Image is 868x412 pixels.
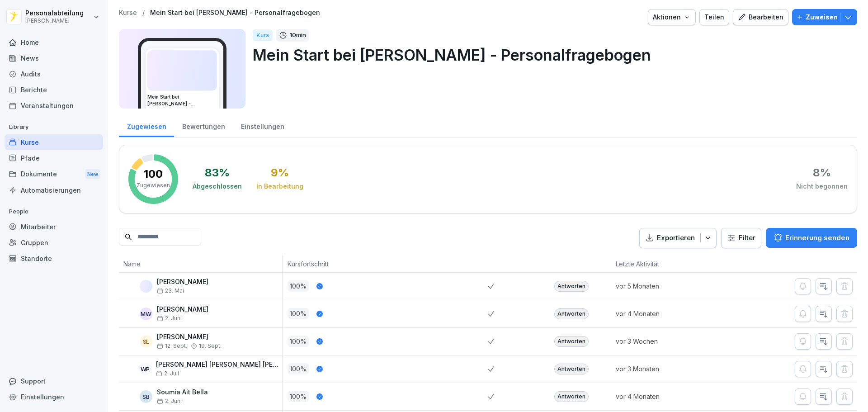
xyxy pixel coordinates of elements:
[5,134,103,150] a: Kurse
[139,363,151,375] div: WP
[766,228,857,248] button: Erinnerung senden
[157,288,184,294] span: 23. Mai
[85,169,100,180] div: New
[233,114,292,137] a: Einstellungen
[5,120,103,134] p: Library
[25,18,84,24] p: [PERSON_NAME]
[616,392,714,401] p: vor 4 Monaten
[137,181,170,189] p: Zugewiesen
[157,278,208,286] p: [PERSON_NAME]
[554,391,589,402] div: Antworten
[150,9,320,17] a: Mein Start bei [PERSON_NAME] - Personalfragebogen
[616,309,714,318] p: vor 4 Monaten
[616,364,714,374] p: vor 3 Monaten
[5,235,103,251] a: Gruppen
[288,280,309,292] p: 100 %
[157,388,208,396] p: Soumia Ait Bella
[205,167,230,178] div: 83 %
[792,9,857,25] button: Zuweisen
[5,66,103,82] a: Audits
[653,12,691,22] div: Aktionen
[648,9,696,25] button: Aktionen
[174,114,233,137] a: Bewertungen
[288,363,309,374] p: 100 %
[554,336,589,347] div: Antworten
[5,98,103,114] a: Veranstaltungen
[156,370,179,377] span: 2. Juli
[157,315,182,322] span: 2. Juni
[253,43,850,66] p: Mein Start bei [PERSON_NAME] - Personalfragebogen
[140,335,152,348] div: SL
[727,233,755,242] div: Filter
[5,251,103,266] a: Standorte
[796,182,848,191] div: Nicht begonnen
[785,233,849,243] p: Erinnerung senden
[157,343,187,349] span: 12. Sept.
[5,166,103,183] div: Dokumente
[123,259,278,269] p: Name
[193,182,242,191] div: Abgeschlossen
[554,364,589,374] div: Antworten
[144,169,163,180] p: 100
[288,336,309,347] p: 100 %
[119,114,174,137] a: Zugewiesen
[25,9,84,17] p: Personalabteilung
[5,182,103,198] a: Automatisierungen
[554,308,589,319] div: Antworten
[554,281,589,292] div: Antworten
[288,391,309,402] p: 100 %
[813,167,831,178] div: 8 %
[256,182,303,191] div: In Bearbeitung
[147,94,217,107] h3: Mein Start bei [PERSON_NAME] - Personalfragebogen
[271,167,289,178] div: 9 %
[639,228,717,248] button: Exportieren
[616,281,714,291] p: vor 5 Monaten
[5,150,103,166] a: Pfade
[5,34,103,50] a: Home
[157,333,222,341] p: [PERSON_NAME]
[253,29,273,41] div: Kurs
[616,336,714,346] p: vor 3 Wochen
[140,308,152,320] div: MW
[156,361,283,369] p: [PERSON_NAME] [PERSON_NAME] [PERSON_NAME] Paßlack
[142,9,145,17] p: /
[288,259,484,269] p: Kursfortschritt
[738,12,783,22] div: Bearbeiten
[5,219,103,235] a: Mitarbeiter
[119,9,137,17] a: Kurse
[5,82,103,98] a: Berichte
[722,228,761,248] button: Filter
[699,9,729,25] button: Teilen
[704,12,724,22] div: Teilen
[5,50,103,66] a: News
[657,233,695,243] p: Exportieren
[290,31,306,40] p: 10 min
[616,259,709,269] p: Letzte Aktivität
[806,12,838,22] p: Zuweisen
[157,398,182,404] span: 2. Juni
[733,9,788,25] button: Bearbeiten
[199,343,222,349] span: 19. Sept.
[5,373,103,389] div: Support
[5,166,103,183] a: DokumenteNew
[288,308,309,319] p: 100 %
[5,389,103,405] a: Einstellungen
[5,204,103,219] p: People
